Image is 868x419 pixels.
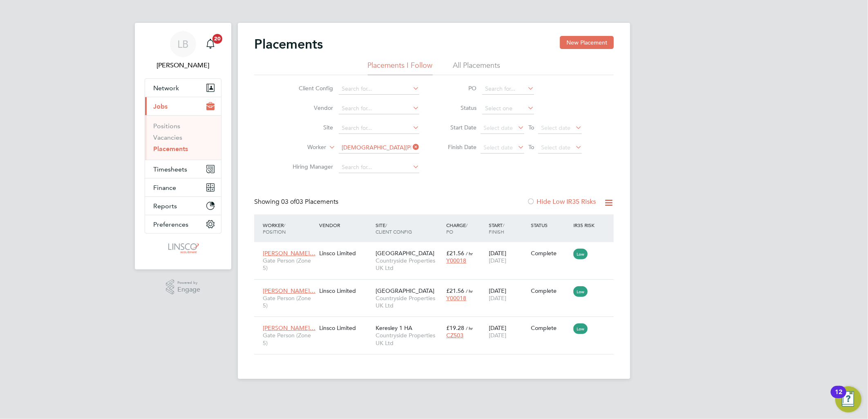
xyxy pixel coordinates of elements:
span: / PO [446,222,468,235]
span: / Finish [489,222,504,235]
span: Low [573,286,588,297]
div: [DATE] [487,283,529,306]
label: Status [440,104,477,111]
nav: Main navigation [135,23,231,270]
a: Go to home page [145,242,221,255]
div: [DATE] [487,245,529,268]
span: Countryside Properties UK Ltd [376,257,442,272]
input: Search for... [339,83,419,95]
span: [DATE] [489,332,506,339]
span: Lauren Butler [145,60,221,70]
input: Search for... [339,142,419,154]
span: £21.56 [446,287,464,294]
a: Positions [153,122,180,130]
input: Select one [482,103,534,114]
label: Client Config [286,85,333,92]
a: [PERSON_NAME]…Gate Person (Zone 5)Linsco Limited[GEOGRAPHIC_DATA]Countryside Properties UK Ltd£21... [261,283,614,290]
input: Search for... [339,123,419,134]
span: [PERSON_NAME]… [263,287,315,294]
span: £21.56 [446,250,464,257]
span: Reports [153,202,177,210]
div: Linsco Limited [317,245,374,261]
h2: Placements [254,36,323,52]
label: Finish Date [440,143,477,151]
a: 20 [202,31,219,57]
span: Gate Person (Zone 5) [263,332,315,346]
input: Search for... [339,162,419,173]
span: [GEOGRAPHIC_DATA] [376,287,434,294]
span: Engage [177,286,200,293]
div: Jobs [145,115,221,160]
span: [PERSON_NAME]… [263,250,315,257]
span: Network [153,84,179,92]
label: Vendor [286,104,333,111]
span: [PERSON_NAME]… [263,324,315,332]
label: PO [440,85,477,92]
label: Worker [279,143,326,152]
span: Select date [541,144,570,151]
span: Jobs [153,103,168,110]
button: Finance [145,178,221,196]
span: Keresley 1 HA [376,324,412,332]
li: Placements I Follow [368,60,433,75]
a: Powered byEngage [166,279,201,295]
span: Y00018 [446,294,466,302]
div: Complete [531,287,570,294]
img: linsco-logo-retina.png [166,242,200,255]
span: [GEOGRAPHIC_DATA] [376,250,434,257]
span: To [526,122,537,133]
a: Vacancies [153,134,182,141]
div: Status [529,218,572,232]
input: Search for... [482,83,534,95]
span: / Client Config [376,222,412,235]
span: Low [573,249,588,259]
div: 12 [835,392,842,403]
span: / hr [466,250,473,256]
div: Site [374,218,444,239]
div: Charge [444,218,487,239]
span: CZ503 [446,332,463,339]
span: [DATE] [489,294,506,302]
button: Preferences [145,215,221,233]
li: All Placements [453,60,501,75]
a: Placements [153,145,188,153]
span: Gate Person (Zone 5) [263,294,315,309]
label: Hiring Manager [286,163,333,170]
span: Timesheets [153,165,187,173]
span: Gate Person (Zone 5) [263,257,315,272]
span: / hr [466,288,473,294]
div: Start [487,218,529,239]
span: To [526,142,537,152]
span: [DATE] [489,257,506,264]
div: Complete [531,324,570,332]
span: Finance [153,184,176,192]
span: Preferences [153,221,188,228]
label: Site [286,124,333,131]
span: / Position [263,222,286,235]
a: [PERSON_NAME]…Gate Person (Zone 5)Linsco Limited[GEOGRAPHIC_DATA]Countryside Properties UK Ltd£21... [261,245,614,252]
span: 03 Placements [281,198,338,206]
span: Select date [483,124,513,131]
button: Jobs [145,97,221,115]
div: Complete [531,250,570,257]
button: New Placement [560,36,614,49]
span: Countryside Properties UK Ltd [376,332,442,346]
span: 20 [213,34,222,44]
div: Linsco Limited [317,320,374,336]
button: Open Resource Center, 12 new notifications [835,386,861,412]
span: Countryside Properties UK Ltd [376,294,442,309]
a: [PERSON_NAME]…Gate Person (Zone 5)Linsco LimitedKeresley 1 HACountryside Properties UK Ltd£19.28 ... [261,320,614,327]
div: Vendor [317,218,374,232]
button: Reports [145,197,221,215]
div: Linsco Limited [317,283,374,299]
span: LB [178,39,189,49]
button: Timesheets [145,160,221,178]
span: Y00018 [446,257,466,264]
a: LB[PERSON_NAME] [145,31,221,70]
div: IR35 Risk [571,218,600,232]
span: Select date [483,144,513,151]
label: Start Date [440,124,477,131]
div: Showing [254,198,340,206]
span: £19.28 [446,324,464,332]
span: / hr [466,325,473,331]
